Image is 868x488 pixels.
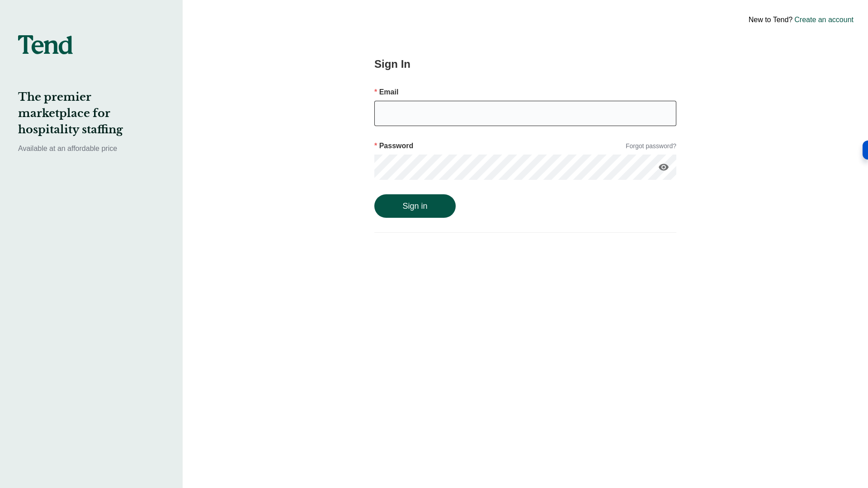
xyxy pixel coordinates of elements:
[18,35,73,54] img: tend-logo
[658,108,669,119] keeper-lock: Open Keeper Popup
[374,194,456,218] button: Sign in
[18,143,165,154] p: Available at an affordable price
[658,162,669,173] i: visibility
[374,141,413,151] p: Password
[626,141,676,151] a: Forgot password?
[374,56,676,72] h2: Sign In
[794,14,854,25] a: Create an account
[374,87,676,98] p: Email
[18,89,165,138] h2: The premier marketplace for hospitality staffing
